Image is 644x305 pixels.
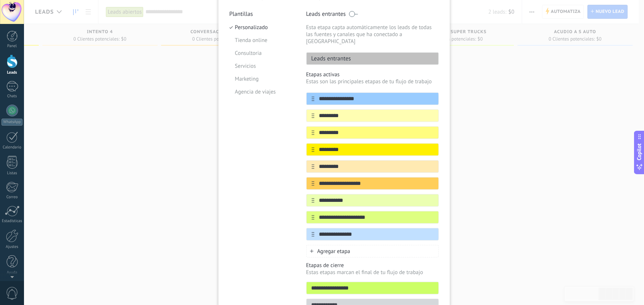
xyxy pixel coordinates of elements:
[230,21,295,34] li: Personalizado
[636,144,643,161] span: Copilot
[1,245,23,249] div: Ajustes
[1,145,23,150] div: Calendario
[307,55,351,62] p: Leads entrantes
[306,71,439,78] p: Etapas activas
[230,60,295,73] li: Servicios
[1,219,23,224] div: Estadísticas
[230,85,295,98] li: Agencia de viajes
[230,34,295,47] li: Tienda online
[306,262,439,269] p: Etapas de cierre
[317,248,351,255] span: Agregar etapa
[230,10,295,18] p: Plantillas
[230,73,295,85] li: Marketing
[1,44,23,49] div: Panel
[1,195,23,200] div: Correo
[230,47,295,60] li: Consultoria
[1,70,23,75] div: Leads
[1,171,23,176] div: Listas
[306,269,439,276] p: Estas etapas marcan el final de tu flujo de trabajo
[306,10,346,18] p: Leads entrantes
[306,24,439,45] p: Esta etapa capta automáticamente los leads de todas las fuentes y canales que ha conectado a [GEO...
[306,78,439,85] p: Estas son las principales etapas de tu flujo de trabajo
[1,119,23,126] div: WhatsApp
[1,94,23,99] div: Chats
